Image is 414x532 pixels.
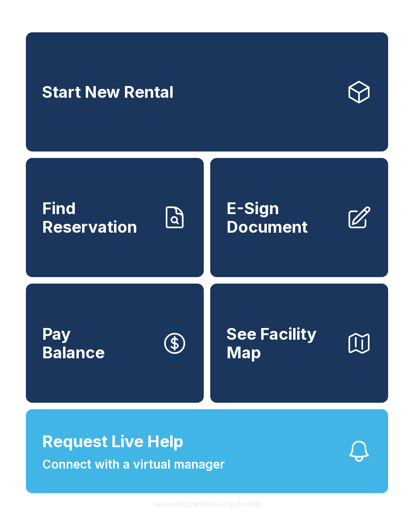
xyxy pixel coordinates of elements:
[226,199,340,236] span: E-Sign Document
[146,493,268,516] button: VersionPE2CWShLHxwLdo7nhiB05
[26,284,204,403] a: PayBalance
[26,158,204,277] a: Find Reservation
[42,83,173,101] span: Start New Rental
[210,284,388,403] button: See Facility Map
[226,325,340,362] span: See Facility Map
[42,199,155,236] span: Find Reservation
[42,325,105,362] span: Pay Balance
[42,429,184,454] span: Request Live Help
[210,158,388,277] a: E-Sign Document
[26,32,388,151] a: Start New Rental
[26,409,388,493] button: Request Live HelpConnect with a virtual manager
[42,455,225,473] span: Connect with a virtual manager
